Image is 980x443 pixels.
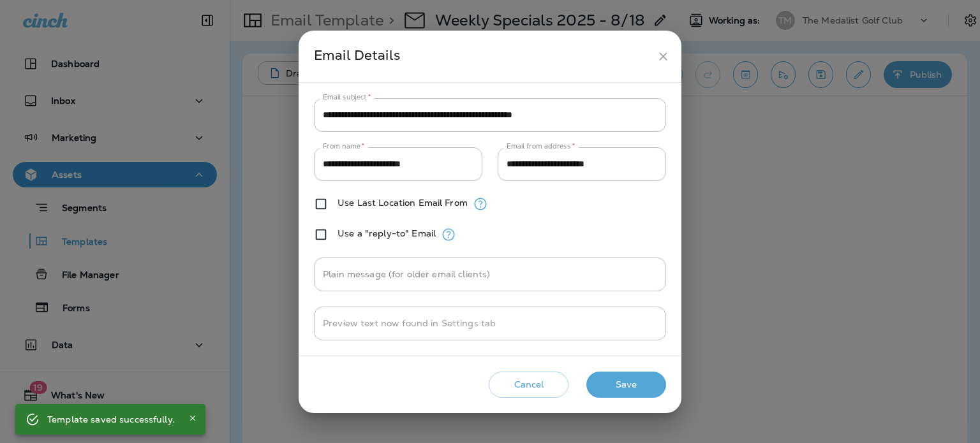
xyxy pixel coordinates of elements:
[314,45,651,68] div: Email Details
[338,198,468,208] label: Use Last Location Email From
[507,142,575,151] label: Email from address
[586,372,666,398] button: Save
[338,228,436,238] label: Use a "reply-to" Email
[185,410,200,426] button: Close
[489,372,568,398] button: Cancel
[651,45,675,68] button: close
[47,408,175,431] div: Template saved successfully.
[323,92,371,102] label: Email subject
[323,142,365,151] label: From name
